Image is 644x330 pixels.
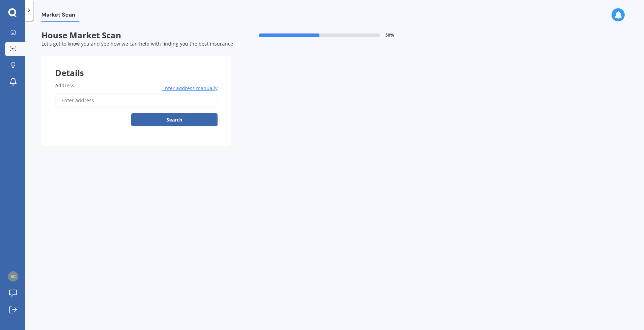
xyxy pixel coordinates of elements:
button: Search [131,113,218,126]
span: 50 % [385,33,394,38]
span: House Market Scan [41,30,231,40]
input: Enter address [55,93,218,108]
span: Let's get to know you and see how we can help with finding you the best insurance [41,40,233,47]
div: Details [41,56,231,76]
span: Enter address manually [162,85,218,92]
span: Market Scan [41,11,79,21]
span: Address [55,82,74,89]
img: 7bf272d76df8243a63d37aebf9259504 [8,271,18,282]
